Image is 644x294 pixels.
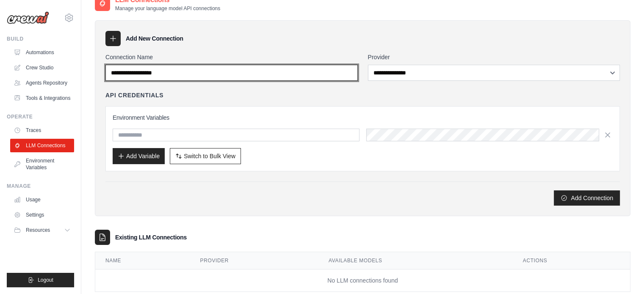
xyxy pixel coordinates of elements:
[170,148,241,164] button: Switch to Bulk View
[368,53,620,61] label: Provider
[7,183,74,190] div: Manage
[38,277,53,283] span: Logout
[126,34,183,43] h3: Add New Connection
[26,227,50,234] span: Resources
[95,269,630,292] td: No LLM connections found
[10,193,74,206] a: Usage
[10,208,74,222] a: Settings
[184,152,235,160] span: Switch to Bulk View
[602,253,644,294] iframe: Chat Widget
[95,252,190,269] th: Name
[318,252,513,269] th: Available Models
[513,252,630,269] th: Actions
[7,273,74,287] button: Logout
[115,233,187,242] h3: Existing LLM Connections
[10,154,74,174] a: Environment Variables
[105,91,163,99] h4: API Credentials
[190,252,318,269] th: Provider
[10,61,74,74] a: Crew Studio
[113,113,613,122] h3: Environment Variables
[10,124,74,137] a: Traces
[10,91,74,105] a: Tools & Integrations
[105,53,358,61] label: Connection Name
[7,36,74,42] div: Build
[554,190,620,206] button: Add Connection
[10,139,74,152] a: LLM Connections
[7,11,49,24] img: Logo
[115,5,220,12] p: Manage your language model API connections
[113,148,165,164] button: Add Variable
[10,76,74,90] a: Agents Repository
[7,113,74,120] div: Operate
[10,46,74,59] a: Automations
[10,223,74,237] button: Resources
